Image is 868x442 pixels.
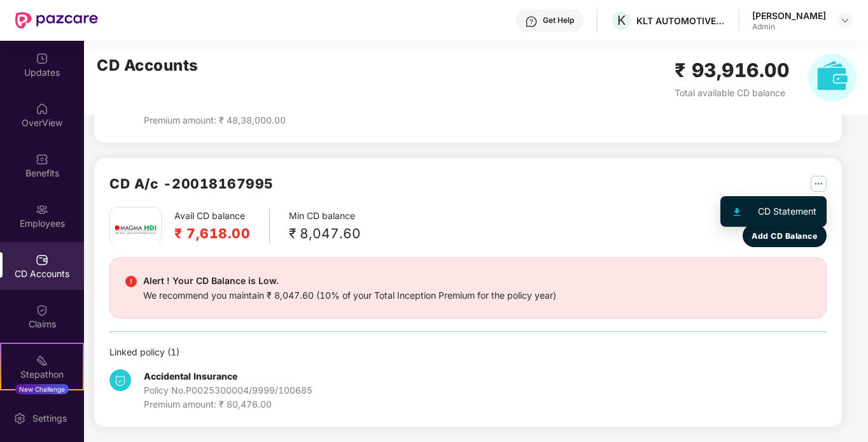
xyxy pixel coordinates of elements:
span: Add CD Balance [752,230,817,242]
img: svg+xml;base64,PHN2ZyBpZD0iVXBkYXRlZCIgeG1sbnM9Imh0dHA6Ly93d3cudzMub3JnLzIwMDAvc3ZnIiB3aWR0aD0iMj... [36,52,48,65]
img: svg+xml;base64,PHN2ZyB4bWxucz0iaHR0cDovL3d3dy53My5vcmcvMjAwMC9zdmciIHhtbG5zOnhsaW5rPSJodHRwOi8vd3... [808,53,857,102]
div: Avail CD balance [174,209,270,244]
button: Add CD Balance [743,224,827,247]
img: svg+xml;base64,PHN2ZyBpZD0iU2V0dGluZy0yMHgyMCIgeG1sbnM9Imh0dHA6Ly93d3cudzMub3JnLzIwMDAvc3ZnIiB3aW... [13,412,26,425]
div: Policy No. P0025300004/9999/100685 [144,383,312,397]
img: svg+xml;base64,PHN2ZyBpZD0iSG9tZSIgeG1sbnM9Imh0dHA6Ly93d3cudzMub3JnLzIwMDAvc3ZnIiB3aWR0aD0iMjAiIG... [36,103,48,115]
div: KLT AUTOMOTIVE AND TUBULAR PRODUCTS LTD [636,15,725,27]
h2: ₹ 7,618.00 [174,223,250,244]
div: Alert ! Your CD Balance is Low. [143,273,556,289]
div: Stepathon [1,368,83,381]
h2: CD Accounts [97,53,199,78]
h2: CD A/c - 20018167995 [109,173,274,194]
div: [PERSON_NAME] [752,10,826,22]
img: magma.png [113,208,158,252]
img: svg+xml;base64,PHN2ZyB4bWxucz0iaHR0cDovL3d3dy53My5vcmcvMjAwMC9zdmciIHdpZHRoPSIyNSIgaGVpZ2h0PSIyNS... [811,176,827,192]
img: svg+xml;base64,PHN2ZyBpZD0iQ2xhaW0iIHhtbG5zPSJodHRwOi8vd3d3LnczLm9yZy8yMDAwL3N2ZyIgd2lkdGg9IjIwIi... [36,304,48,317]
h2: ₹ 93,916.00 [675,55,790,85]
img: svg+xml;base64,PHN2ZyBpZD0iRGFuZ2VyX2FsZXJ0IiBkYXRhLW5hbWU9IkRhbmdlciBhbGVydCIgeG1sbnM9Imh0dHA6Ly... [125,276,137,287]
div: Get Help [543,15,574,25]
img: New Pazcare Logo [15,12,98,29]
div: ₹ 8,047.60 [289,223,361,244]
img: svg+xml;base64,PHN2ZyB4bWxucz0iaHR0cDovL3d3dy53My5vcmcvMjAwMC9zdmciIHhtbG5zOnhsaW5rPSJodHRwOi8vd3... [734,208,740,216]
img: svg+xml;base64,PHN2ZyB4bWxucz0iaHR0cDovL3d3dy53My5vcmcvMjAwMC9zdmciIHdpZHRoPSIyMSIgaGVpZ2h0PSIyMC... [36,354,48,367]
img: svg+xml;base64,PHN2ZyBpZD0iSGVscC0zMngzMiIgeG1sbnM9Imh0dHA6Ly93d3cudzMub3JnLzIwMDAvc3ZnIiB3aWR0aD... [525,15,538,28]
div: Linked policy ( 1 ) [109,345,827,359]
img: svg+xml;base64,PHN2ZyBpZD0iQmVuZWZpdHMiIHhtbG5zPSJodHRwOi8vd3d3LnczLm9yZy8yMDAwL3N2ZyIgd2lkdGg9Ij... [36,153,48,166]
span: K [617,13,626,28]
div: We recommend you maintain ₹ 8,047.60 (10% of your Total Inception Premium for the policy year) [143,289,556,303]
b: Accidental Insurance [144,371,237,381]
img: svg+xml;base64,PHN2ZyBpZD0iRHJvcGRvd24tMzJ4MzIiIHhtbG5zPSJodHRwOi8vd3d3LnczLm9yZy8yMDAwL3N2ZyIgd2... [840,15,850,25]
img: svg+xml;base64,PHN2ZyBpZD0iRW1wbG95ZWVzIiB4bWxucz0iaHR0cDovL3d3dy53My5vcmcvMjAwMC9zdmciIHdpZHRoPS... [36,203,48,216]
div: Premium amount: ₹ 48,38,000.00 [144,113,287,127]
div: Admin [752,22,826,32]
img: svg+xml;base64,PHN2ZyBpZD0iQ0RfQWNjb3VudHMiIGRhdGEtbmFtZT0iQ0QgQWNjb3VudHMiIHhtbG5zPSJodHRwOi8vd3... [36,253,48,266]
div: Settings [29,412,71,425]
div: Premium amount: ₹ 80,476.00 [144,397,312,411]
img: svg+xml;base64,PHN2ZyB4bWxucz0iaHR0cDovL3d3dy53My5vcmcvMjAwMC9zdmciIHdpZHRoPSIzNCIgaGVpZ2h0PSIzNC... [109,369,131,391]
div: New Challenge [15,384,69,394]
div: CD Statement [758,204,816,218]
div: Min CD balance [289,209,361,244]
span: Total available CD balance [675,87,785,98]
